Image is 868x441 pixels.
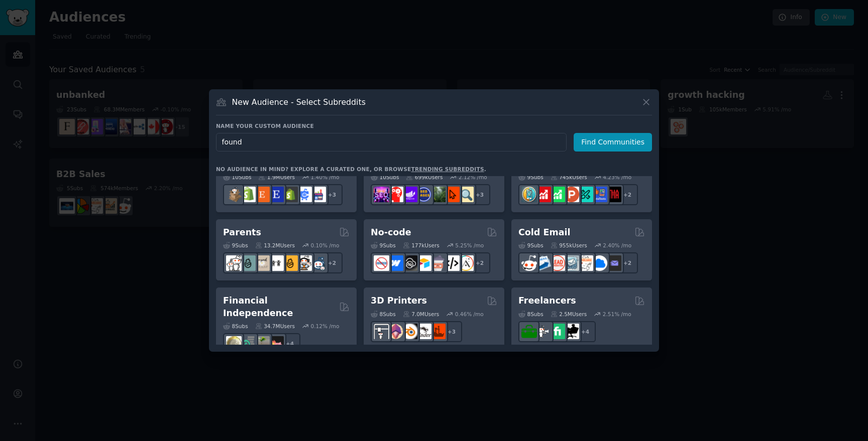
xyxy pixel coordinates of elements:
div: 7.0M Users [403,311,440,318]
div: + 3 [441,321,462,342]
img: freelance_forhire [535,324,551,339]
div: 0.10 % /mo [311,242,340,249]
img: FinancialPlanning [240,336,256,352]
img: 3Dprinting [374,324,389,339]
img: SEO_Digital_Marketing [374,187,389,202]
input: Pick a short name, like "Digital Marketers" or "Movie-Goers" [216,133,567,152]
div: 8 Sub s [371,311,396,318]
div: No audience in mind? Explore a curated one, or browse . [216,166,486,173]
img: GoogleSearchConsole [444,187,460,202]
img: alphaandbetausers [578,187,593,202]
img: blender [402,324,417,339]
h3: New Audience - Select Subreddits [232,97,366,107]
div: 9 Sub s [518,174,544,181]
img: SingleParents [240,255,256,271]
img: B2BSaaS [592,255,607,271]
div: 10 Sub s [371,174,399,181]
img: b2b_sales [578,255,593,271]
img: NoCodeSaaS [402,255,417,271]
div: 9 Sub s [518,242,544,249]
img: forhire [521,324,537,339]
img: sales [521,255,537,271]
img: TechSEO [388,187,403,202]
img: coldemail [564,255,579,271]
div: 8 Sub s [223,323,248,330]
img: The_SEO [458,187,474,202]
img: SEO_cases [416,187,431,202]
img: ender3 [416,324,431,339]
img: Freelancers [564,324,579,339]
img: EmailOutreach [606,255,621,271]
img: Adalo [458,255,474,271]
a: trending subreddits [411,166,484,172]
img: daddit [226,255,242,271]
img: UKPersonalFinance [226,336,242,352]
img: TestMyApp [606,187,621,202]
button: Find Communities [574,133,652,152]
div: + 3 [469,184,490,205]
h2: No-code [371,226,411,239]
img: toddlers [268,255,284,271]
h2: Cold Email [518,226,570,239]
div: + 4 [575,321,596,342]
img: EtsySellers [268,187,284,202]
img: youtubepromotion [535,187,551,202]
div: + 2 [617,184,638,205]
img: Emailmarketing [535,255,551,271]
img: NewParents [282,255,298,271]
img: webflow [388,255,403,271]
h2: Parents [223,226,261,239]
img: Parents [310,255,326,271]
img: selfpromotion [550,187,565,202]
div: 1.40 % /mo [311,174,340,181]
img: nocodelowcode [430,255,446,271]
div: 2.51 % /mo [603,311,631,318]
div: 8 Sub s [518,311,544,318]
img: 3Dmodeling [388,324,403,339]
img: Fiverr [550,324,565,339]
img: Airtable [416,255,431,271]
div: + 4 [279,333,300,354]
img: Fire [254,336,270,352]
div: 13.2M Users [255,242,295,249]
div: 5.25 % /mo [455,242,484,249]
div: + 3 [321,184,343,205]
div: 2.12 % /mo [459,174,487,181]
div: + 2 [321,252,343,273]
img: dropship [226,187,242,202]
img: LeadGeneration [550,255,565,271]
div: 34.7M Users [255,323,295,330]
div: 0.46 % /mo [455,311,484,318]
h2: 3D Printers [371,295,427,307]
div: 9 Sub s [371,242,396,249]
img: fatFIRE [268,336,284,352]
div: 0.12 % /mo [311,323,340,330]
img: Etsy [254,187,270,202]
img: FixMyPrint [430,324,446,339]
div: + 2 [469,252,490,273]
div: 10 Sub s [223,174,251,181]
h2: Financial Independence [223,295,336,319]
div: 2.40 % /mo [603,242,631,249]
div: 9 Sub s [223,242,248,249]
img: Local_SEO [430,187,446,202]
img: ecommerce_growth [310,187,326,202]
div: + 2 [617,252,638,273]
img: parentsofmultiples [296,255,312,271]
div: 955k Users [551,242,587,249]
div: 1.9M Users [258,174,295,181]
img: AppIdeas [521,187,537,202]
div: 4.23 % /mo [603,174,631,181]
div: 745k Users [551,174,587,181]
img: beyondthebump [254,255,270,271]
img: ProductHunters [564,187,579,202]
img: seogrowth [402,187,417,202]
img: betatests [592,187,607,202]
div: 699k Users [406,174,443,181]
img: reviewmyshopify [282,187,298,202]
img: ecommercemarketing [296,187,312,202]
img: nocode [374,255,389,271]
div: 177k Users [403,242,440,249]
img: NoCodeMovement [444,255,460,271]
div: 2.5M Users [551,311,587,318]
